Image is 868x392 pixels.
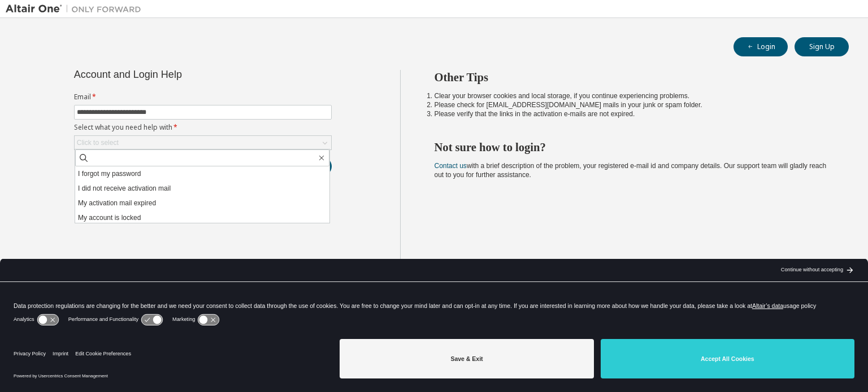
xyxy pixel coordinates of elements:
li: Please verify that the links in the activation e-mails are not expired. [435,109,829,118]
label: Select what you need help with [74,123,332,132]
div: Click to select [77,138,119,147]
div: Account and Login Help [74,70,280,79]
div: Click to select [75,136,331,149]
button: Sign Up [795,37,849,56]
h2: Other Tips [435,70,829,85]
li: Please check for [EMAIL_ADDRESS][DOMAIN_NAME] mails in your junk or spam folder. [435,100,829,109]
li: I forgot my password [75,166,329,181]
a: Contact us [435,162,467,170]
img: Altair One [6,3,147,15]
li: Clear your browser cookies and local storage, if you continue experiencing problems. [435,91,829,100]
span: with a brief description of the problem, your registered e-mail id and company details. Our suppo... [435,162,827,179]
button: Login [734,37,788,56]
h2: Not sure how to login? [435,140,829,155]
label: Email [74,93,332,102]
